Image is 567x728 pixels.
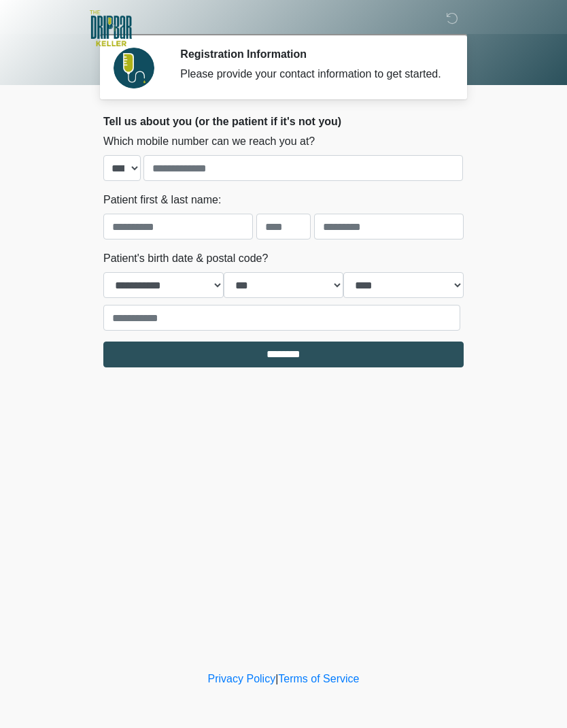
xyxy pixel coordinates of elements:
[114,48,154,88] img: Agent Avatar
[208,673,276,684] a: Privacy Policy
[103,250,268,267] label: Patient's birth date & postal code?
[278,673,359,684] a: Terms of Service
[103,133,315,150] label: Which mobile number can we reach you at?
[275,673,278,684] a: |
[103,192,221,208] label: Patient first & last name:
[180,66,443,82] div: Please provide your contact information to get started.
[103,115,464,128] h2: Tell us about you (or the patient if it's not you)
[90,10,132,46] img: The DRIPBaR - Keller Logo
